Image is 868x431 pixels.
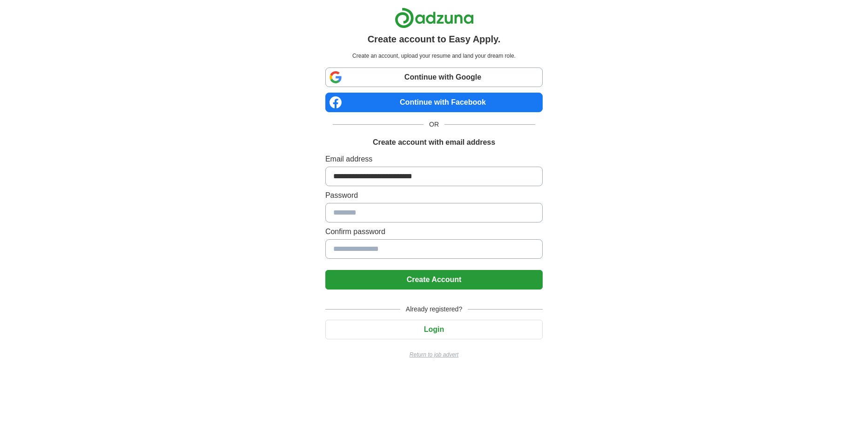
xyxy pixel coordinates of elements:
[325,270,543,290] button: Create Account
[325,154,543,165] label: Email address
[325,325,543,333] a: Login
[325,320,543,339] button: Login
[325,350,543,359] a: Return to job advert
[395,7,474,28] img: Adzuna logo
[325,93,543,112] a: Continue with Facebook
[325,67,543,87] a: Continue with Google
[327,52,541,60] p: Create an account, upload your resume and land your dream role.
[325,190,543,201] label: Password
[400,304,468,314] span: Already registered?
[325,226,543,237] label: Confirm password
[368,32,501,46] h1: Create account to Easy Apply.
[424,120,444,129] span: OR
[373,137,495,148] h1: Create account with email address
